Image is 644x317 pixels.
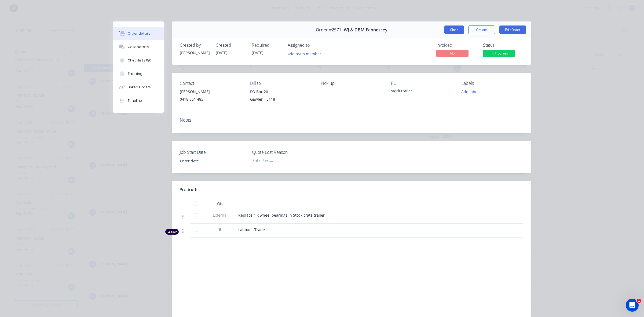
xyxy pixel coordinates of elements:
[216,50,228,55] span: [DATE]
[180,149,247,155] label: Job Start Date
[180,43,209,48] div: Created by
[468,25,495,34] button: Options
[321,81,382,86] div: Pick up
[113,94,164,107] button: Timeline
[285,50,324,57] button: Add team member
[250,88,312,105] div: PO Box 20Gawler, , 5118
[206,212,234,218] span: External
[637,299,641,303] span: 1
[483,50,515,57] span: In Progress
[113,40,164,54] button: Collaborate
[176,157,243,165] input: Enter date
[436,43,477,48] div: Invoiced
[180,50,209,56] div: [PERSON_NAME]
[391,88,453,96] div: stock trailer
[113,67,164,81] button: Tracking
[113,81,164,94] button: Linked Orders
[252,43,281,48] div: Required
[216,43,245,48] div: Created
[250,96,312,103] div: Gawler, , 5118
[128,71,142,76] div: Tracking
[483,43,523,48] div: Status
[165,229,179,235] div: Labour
[128,58,151,63] div: Checklists 0/0
[252,149,319,155] label: Quote Lost Reason
[238,213,325,218] span: Replace 4 x wheel bearings in Stock crate trailer
[238,227,265,232] span: Labour - Trade
[344,27,387,32] span: WJ & DBM Fennescey
[458,88,483,95] button: Add labels
[391,81,453,86] div: PO
[128,85,151,90] div: Linked Orders
[180,88,241,105] div: [PERSON_NAME]0418 851 483
[250,88,312,96] div: PO Box 20
[444,25,464,34] button: Close
[180,88,241,96] div: [PERSON_NAME]
[113,27,164,40] button: Order details
[252,50,264,55] span: [DATE]
[219,227,221,232] span: 8
[462,81,523,86] div: Labels
[180,187,199,193] div: Products
[499,25,526,34] button: Edit Order
[128,31,151,36] div: Order details
[288,43,341,48] div: Assigned to
[204,198,236,209] div: Qty
[483,50,515,58] button: In Progress
[250,81,312,86] div: Bill to
[180,118,523,123] div: Notes
[128,98,142,103] div: Timeline
[316,27,344,32] span: Order #2571 -
[436,50,469,57] span: No
[128,45,149,49] div: Collaborate
[626,299,639,312] iframe: Intercom live chat
[180,96,241,103] div: 0418 851 483
[180,81,241,86] div: Contact
[113,54,164,67] button: Checklists 0/0
[288,50,324,57] button: Add team member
